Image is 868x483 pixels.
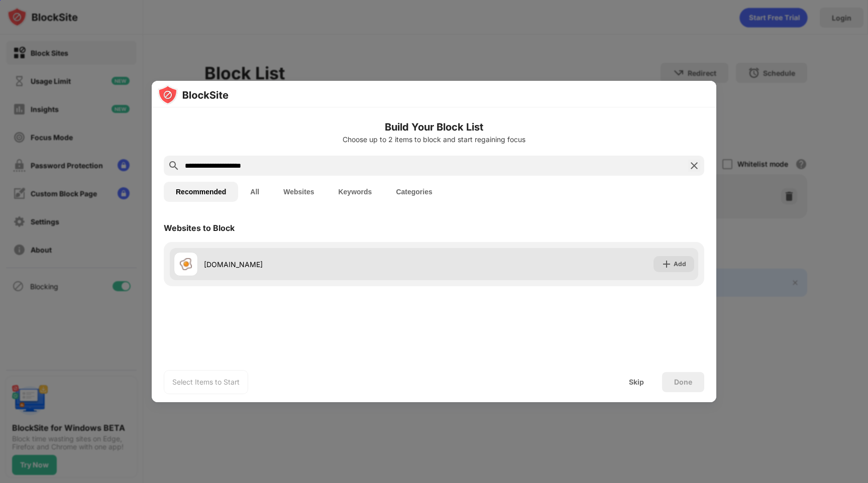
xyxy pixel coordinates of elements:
[164,119,704,135] h6: Build Your Block List
[271,182,326,202] button: Websites
[158,85,229,105] img: logo-blocksite.svg
[180,258,192,270] img: favicons
[164,182,238,202] button: Recommended
[238,182,271,202] button: All
[204,259,434,270] div: [DOMAIN_NAME]
[629,378,644,386] div: Skip
[164,223,235,233] div: Websites to Block
[168,160,180,172] img: search.svg
[688,160,700,172] img: search-close
[674,259,686,269] div: Add
[172,377,240,387] div: Select Items to Start
[384,182,444,202] button: Categories
[674,378,692,386] div: Done
[164,136,704,144] div: Choose up to 2 items to block and start regaining focus
[326,182,384,202] button: Keywords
